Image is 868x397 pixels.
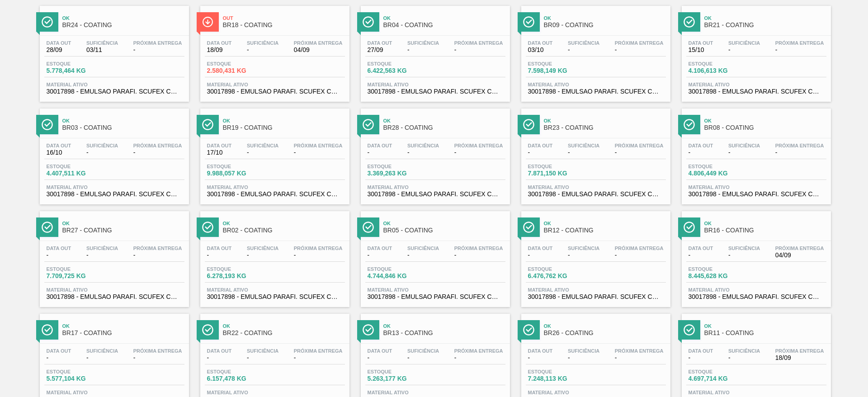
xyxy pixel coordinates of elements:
[42,119,53,130] img: Ícone
[454,47,503,53] span: -
[454,40,503,46] span: Próxima Entrega
[294,348,343,354] span: Próxima Entrega
[47,375,110,382] span: 5.577,104 KG
[294,354,343,361] span: -
[615,149,664,156] span: -
[47,40,71,46] span: Data out
[202,16,213,28] img: Ícone
[86,40,118,46] span: Suficiência
[207,273,270,279] span: 6.278,193 KG
[615,246,664,251] span: Próxima Entrega
[383,221,505,226] span: Ok
[207,143,232,148] span: Data out
[207,88,343,95] span: 30017898 - EMULSAO PARAFI. SCUFEX CONCEN. ECOLAB
[568,246,599,251] span: Suficiência
[133,348,182,354] span: Próxima Entrega
[86,348,118,354] span: Suficiência
[368,293,503,300] span: 30017898 - EMULSAO PARAFI. SCUFEX CONCEN. ECOLAB
[247,40,278,46] span: Suficiência
[86,252,118,259] span: -
[207,164,270,169] span: Estoque
[207,369,270,374] span: Estoque
[454,252,503,259] span: -
[368,191,503,198] span: 30017898 - EMULSAO PARAFI. SCUFEX CONCEN. ECOLAB
[383,323,505,329] span: Ok
[775,354,824,361] span: 18/09
[368,273,431,279] span: 4.744,846 KG
[568,354,599,361] span: -
[383,124,505,131] span: BR28 - COATING
[528,61,591,66] span: Estoque
[368,61,431,66] span: Estoque
[728,47,760,53] span: -
[47,88,182,95] span: 30017898 - EMULSAO PARAFI. SCUFEX CONCEN. ECOLAB
[528,369,591,374] span: Estoque
[33,204,193,307] a: ÍconeOkBR27 - COATINGData out-Suficiência-Próxima Entrega-Estoque7.709,725 KGMaterial ativo300178...
[368,67,431,74] span: 6.422,563 KG
[47,287,182,293] span: Material ativo
[728,149,760,156] span: -
[528,252,553,259] span: -
[86,246,118,251] span: Suficiência
[775,252,824,259] span: 04/09
[207,82,343,87] span: Material ativo
[368,354,392,361] span: -
[568,143,599,148] span: Suficiência
[62,221,184,226] span: Ok
[407,246,439,251] span: Suficiência
[528,67,591,74] span: 7.598,149 KG
[528,375,591,382] span: 7.248,113 KG
[223,330,345,336] span: BR22 - COATING
[528,246,553,251] span: Data out
[775,246,824,251] span: Próxima Entrega
[615,47,664,53] span: -
[62,124,184,131] span: BR03 - COATING
[689,67,752,74] span: 4.106,613 KG
[615,40,664,46] span: Próxima Entrega
[728,143,760,148] span: Suficiência
[689,143,713,148] span: Data out
[133,143,182,148] span: Próxima Entrega
[207,390,343,395] span: Material ativo
[47,191,182,198] span: 30017898 - EMULSAO PARAFI. SCUFEX CONCEN. ECOLAB
[133,252,182,259] span: -
[523,324,534,336] img: Ícone
[407,149,439,156] span: -
[368,164,431,169] span: Estoque
[368,88,503,95] span: 30017898 - EMULSAO PARAFI. SCUFEX CONCEN. ECOLAB
[247,252,278,259] span: -
[523,119,534,130] img: Ícone
[368,246,392,251] span: Data out
[728,348,760,354] span: Suficiência
[689,390,824,395] span: Material ativo
[193,102,354,204] a: ÍconeOkBR19 - COATINGData out17/10Suficiência-Próxima Entrega-Estoque9.988,057 KGMaterial ativo30...
[689,266,752,272] span: Estoque
[704,227,826,234] span: BR16 - COATING
[47,266,110,272] span: Estoque
[207,252,232,259] span: -
[368,375,431,382] span: 5.263,177 KG
[568,149,599,156] span: -
[247,348,278,354] span: Suficiência
[523,222,534,233] img: Ícone
[615,354,664,361] span: -
[728,252,760,259] span: -
[207,266,270,272] span: Estoque
[544,118,666,123] span: Ok
[223,118,345,123] span: Ok
[47,246,71,251] span: Data out
[47,61,110,66] span: Estoque
[62,227,184,234] span: BR27 - COATING
[728,354,760,361] span: -
[368,369,431,374] span: Estoque
[689,170,752,177] span: 4.806,449 KG
[368,143,392,148] span: Data out
[514,204,675,307] a: ÍconeOkBR12 - COATINGData out-Suficiência-Próxima Entrega-Estoque6.476,762 KGMaterial ativo300178...
[47,82,182,87] span: Material ativo
[207,170,270,177] span: 9.988,057 KG
[454,149,503,156] span: -
[775,40,824,46] span: Próxima Entrega
[544,22,666,28] span: BR09 - COATING
[294,149,343,156] span: -
[544,227,666,234] span: BR12 - COATING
